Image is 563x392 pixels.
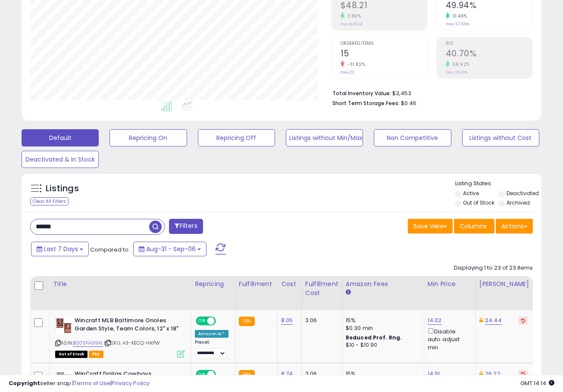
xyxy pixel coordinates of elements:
[346,324,417,332] div: $0.30 min
[195,339,228,359] div: Preset:
[446,49,532,60] h2: 40.70%
[55,351,88,358] span: All listings that are currently out of stock and unavailable for purchase on Amazon
[89,351,103,358] span: FBA
[239,280,274,289] div: Fulfillment
[55,317,185,357] div: ASIN:
[9,380,150,388] div: seller snap | |
[344,13,361,19] small: 3.86%
[485,316,502,325] a: 24.44
[22,151,99,168] button: Deactivated & In Stock
[22,129,99,146] button: Default
[428,370,440,378] a: 14.91
[446,0,532,12] h2: 49.94%
[462,129,539,146] button: Listings without Cost
[281,280,298,289] div: Cost
[215,370,228,378] span: OFF
[454,219,494,233] button: Columns
[198,129,275,146] button: Repricing Off
[74,379,110,387] a: Terms of Use
[346,317,417,324] div: 15%
[73,339,103,347] a: B005FH39XI
[305,280,338,298] div: Fulfillment Cost
[46,183,79,195] h5: Listings
[133,242,206,256] button: Aug-31 - Sep-06
[55,370,72,387] img: 51KwndcjKGL._SL40_.jpg
[109,129,187,146] button: Repricing On
[341,49,427,60] h2: 15
[446,22,469,27] small: Prev: 37.99%
[520,379,554,387] span: 2025-09-14 14:14 GMT
[195,330,228,338] div: Amazon AI *
[305,370,335,378] div: 3.06
[332,90,391,97] b: Total Inventory Value:
[44,245,78,253] span: Last 7 Days
[341,22,363,27] small: Prev: $46.42
[463,190,479,197] label: Active
[344,61,366,68] small: -31.82%
[197,317,207,325] span: ON
[428,327,469,352] div: Disable auto adjust min
[507,199,530,206] label: Archived
[454,264,533,272] div: Displaying 1 to 23 of 23 items
[9,379,40,387] strong: Copyright
[485,370,500,378] a: 26.22
[507,190,539,197] label: Deactivated
[104,339,160,346] span: | SKU: A3-KECQ-HKPW
[281,316,293,325] a: 8.05
[450,61,470,68] small: 58.92%
[463,199,494,206] label: Out of Stock
[428,280,472,289] div: Min Price
[286,129,363,146] button: Listings without Min/Max
[146,245,196,253] span: Aug-31 - Sep-06
[374,129,451,146] button: Non Competitive
[401,99,416,107] span: $0.46
[332,87,526,98] li: $3,453
[239,317,255,326] small: FBA
[195,280,231,289] div: Repricing
[446,41,532,46] span: ROI
[239,370,255,380] small: FBA
[90,246,130,254] span: Compared to:
[479,280,531,289] div: [PERSON_NAME]
[197,370,207,378] span: ON
[450,13,467,19] small: 31.46%
[346,334,402,341] b: Reduced Prof. Rng.
[75,317,179,335] b: Wincraft MLB Baltimore Orioles Garden Style, Team Colors, 12" x 18"
[341,70,354,75] small: Prev: 22
[341,41,427,46] span: Ordered Items
[346,280,420,289] div: Amazon Fees
[332,100,400,107] b: Short Term Storage Fees:
[281,370,293,378] a: 8.74
[305,317,335,324] div: 3.06
[341,0,427,12] h2: $48.21
[30,197,69,205] div: Clear All Filters
[446,70,467,75] small: Prev: 25.61%
[460,222,487,230] span: Columns
[346,370,417,378] div: 15%
[169,219,203,234] button: Filters
[496,219,533,233] button: Actions
[455,180,541,188] p: Listing States:
[346,342,417,349] div: $10 - $10.90
[215,317,228,325] span: OFF
[31,242,89,256] button: Last 7 Days
[53,280,188,289] div: Title
[346,289,351,296] small: Amazon Fees.
[55,317,72,334] img: 51A4SqZLonL._SL40_.jpg
[408,219,453,233] button: Save View
[428,316,442,325] a: 14.02
[112,379,150,387] a: Privacy Policy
